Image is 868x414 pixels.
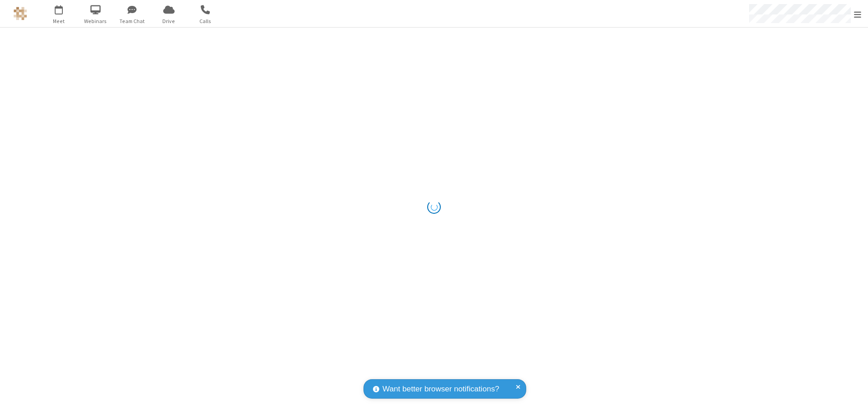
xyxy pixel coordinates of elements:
[115,17,149,25] span: Team Chat
[42,17,76,25] span: Meet
[152,17,186,25] span: Drive
[79,17,113,25] span: Webinars
[189,17,222,25] span: Calls
[382,383,499,395] span: Want better browser notifications?
[14,7,27,20] img: QA Selenium DO NOT DELETE OR CHANGE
